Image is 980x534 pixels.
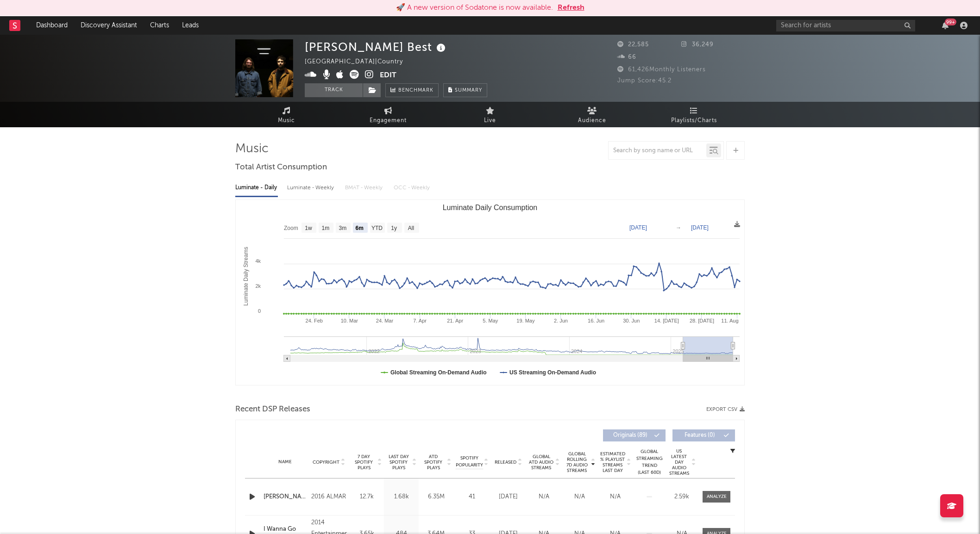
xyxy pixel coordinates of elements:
span: Features ( 0 ) [678,433,721,438]
span: 66 [617,54,636,60]
span: Playlists/Charts [671,115,717,126]
text: 2k [255,283,261,289]
button: Track [305,83,363,97]
svg: Luminate Daily Consumption [236,200,744,385]
button: Originals(89) [603,429,666,441]
text: 1m [322,225,330,231]
input: Search for artists [776,20,915,31]
div: 2.59k [668,492,696,502]
text: 6m [356,225,364,231]
div: 1.68k [386,492,416,502]
a: Music [235,102,337,127]
span: Live [484,115,496,126]
a: Charts [144,16,176,35]
span: Jump Score: 45.2 [617,78,672,84]
div: 6.35M [421,492,451,502]
text: 28. [DATE] [690,318,714,323]
span: Engagement [370,115,407,126]
text: 19. May [516,318,535,323]
span: Benchmark [398,85,433,96]
text: Luminate Daily Streams [243,247,249,305]
text: Zoom [284,225,298,231]
text: [DATE] [629,224,647,231]
span: Music [278,115,295,126]
div: 12.7k [352,492,382,502]
text: 24. Mar [376,318,394,323]
a: Dashboard [30,16,74,35]
span: US Latest Day Audio Streams [668,448,690,476]
span: Estimated % Playlist Streams Last Day [600,451,625,473]
div: N/A [600,492,631,502]
div: Luminate - Daily [235,180,278,196]
a: Audience [541,102,643,127]
div: 2016 ALMAR [311,491,347,503]
span: Summary [455,88,482,93]
button: Refresh [558,2,584,13]
button: Features(0) [672,429,735,441]
text: 1w [305,225,312,231]
input: Search by song name or URL [609,147,706,155]
div: [GEOGRAPHIC_DATA] | Country [305,56,414,68]
text: Luminate Daily Consumption [443,204,538,211]
text: 14. [DATE] [654,318,679,323]
div: N/A [528,492,559,502]
a: Discovery Assistant [74,16,144,35]
span: Global Rolling 7D Audio Streams [564,451,590,473]
span: Copyright [313,459,339,465]
div: Name [264,459,307,466]
a: Live [439,102,541,127]
span: 36,249 [681,42,714,48]
div: 41 [456,492,488,502]
button: 99+ [942,22,949,29]
a: Leads [176,16,205,35]
text: 1y [391,225,397,231]
text: 24. Feb [306,318,323,323]
text: 21. Apr [447,318,463,323]
text: → [676,224,681,231]
text: 30. Jun [623,318,640,323]
text: 0 [258,308,261,314]
a: Playlists/Charts [643,102,745,127]
div: Luminate - Weekly [287,180,336,196]
span: 7 Day Spotify Plays [352,454,376,471]
button: Summary [443,83,487,97]
a: [PERSON_NAME] [264,492,307,502]
span: Released [495,459,516,465]
span: Originals ( 89 ) [609,433,652,438]
span: Spotify Popularity [456,455,483,469]
div: N/A [564,492,595,502]
a: Engagement [337,102,439,127]
div: [PERSON_NAME] Best [305,39,448,55]
button: Export CSV [706,407,745,412]
text: 2. Jun [554,318,568,323]
text: 5. May [483,318,498,323]
text: 4k [255,258,261,264]
div: 🚀 A new version of Sodatone is now available. [396,2,553,13]
text: 16. Jun [588,318,604,323]
span: Recent DSP Releases [235,404,310,415]
text: 3m [339,225,347,231]
text: 7. Apr [413,318,427,323]
span: Last Day Spotify Plays [386,454,411,471]
text: [DATE] [691,224,709,231]
span: 61,426 Monthly Listeners [617,67,706,73]
text: YTD [371,225,383,231]
a: Benchmark [385,83,439,97]
span: Audience [578,115,606,126]
div: [DATE] [493,492,524,502]
text: 11. Aug [721,318,738,323]
text: 10. Mar [341,318,358,323]
text: All [408,225,414,231]
button: Edit [380,70,396,81]
div: 99 + [945,19,956,25]
span: ATD Spotify Plays [421,454,446,471]
span: 22,585 [617,42,649,48]
div: Global Streaming Trend (Last 60D) [635,448,663,476]
span: Total Artist Consumption [235,162,327,173]
text: Global Streaming On-Demand Audio [390,369,487,376]
span: Global ATD Audio Streams [528,454,554,471]
text: US Streaming On-Demand Audio [509,369,596,376]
